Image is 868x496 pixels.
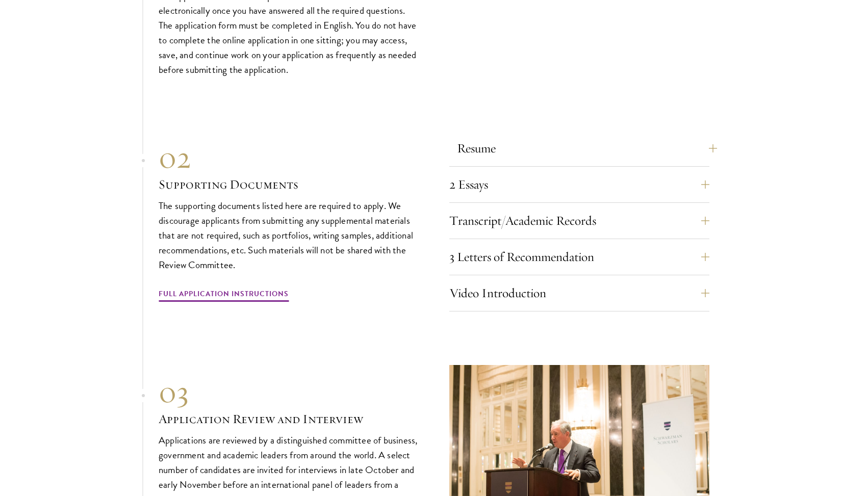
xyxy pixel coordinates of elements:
div: 03 [159,374,419,410]
a: Full Application Instructions [159,288,289,303]
button: 2 Essays [449,172,709,197]
div: 02 [159,139,419,176]
h3: Supporting Documents [159,176,419,193]
p: The supporting documents listed here are required to apply. We discourage applicants from submitt... [159,198,419,272]
button: Video Introduction [449,281,709,305]
h3: Application Review and Interview [159,410,419,428]
button: 3 Letters of Recommendation [449,245,709,269]
button: Transcript/Academic Records [449,208,709,233]
button: Resume [457,136,717,161]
